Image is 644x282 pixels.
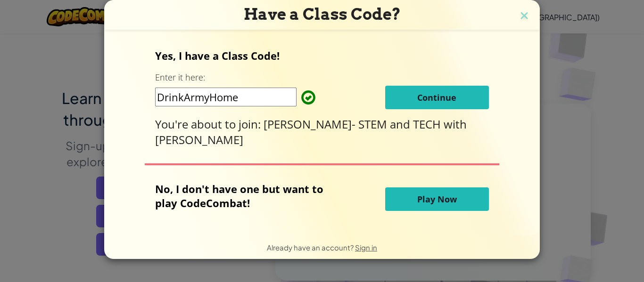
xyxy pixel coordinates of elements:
a: Sign in [355,243,377,252]
span: Play Now [417,193,457,205]
button: Continue [385,86,489,109]
span: Have a Class Code? [244,5,401,24]
span: with [444,116,467,132]
span: [PERSON_NAME] [155,132,243,147]
span: You're about to join: [155,116,264,132]
img: close icon [518,9,530,24]
button: Play Now [385,187,489,211]
label: Enter it here: [155,72,205,83]
span: Continue [417,92,456,103]
p: Yes, I have a Class Code! [155,48,488,63]
p: No, I don't have one but want to play CodeCombat! [155,182,338,210]
span: [PERSON_NAME]- STEM and TECH [264,116,444,132]
span: Already have an account? [267,243,355,252]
